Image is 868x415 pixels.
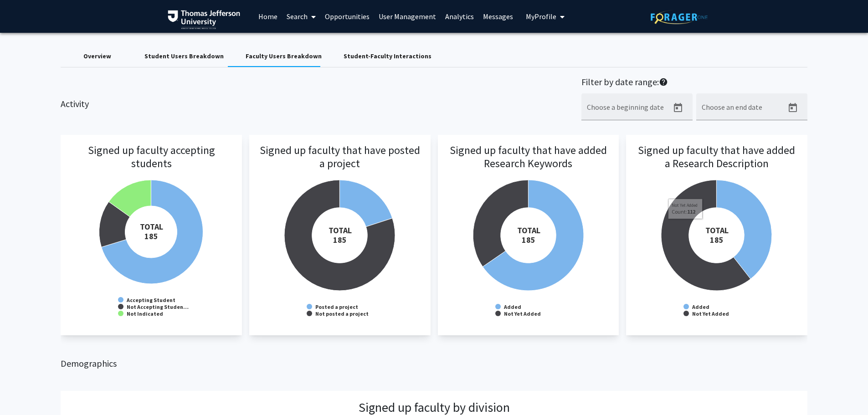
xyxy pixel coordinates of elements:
[258,144,421,195] h3: Signed up faculty that have posted a project
[168,10,241,29] img: Thomas Jefferson University Logo
[83,51,111,61] div: Overview
[144,51,224,61] div: Student Users Breakdown
[61,358,807,369] h2: Demographics
[126,297,175,303] text: Accepting Student
[315,310,369,317] text: Not posted a project
[374,0,441,32] a: User Management
[635,144,798,195] h3: Signed up faculty that have added a Research Description
[441,0,478,32] a: Analytics
[320,0,374,32] a: Opportunities
[315,303,358,310] text: Posted a project
[517,225,540,245] tspan: TOTAL 185
[692,310,729,317] text: Not Yet Added
[282,0,320,32] a: Search
[669,99,687,117] button: Open calendar
[504,310,541,317] text: Not Yet Added
[7,374,39,408] iframe: Chat
[651,10,708,24] img: ForagerOne Logo
[526,12,556,21] span: My Profile
[478,0,518,32] a: Messages
[447,144,610,195] h3: Signed up faculty that have added Research Keywords
[127,303,189,310] text: Not Accepting Studen…
[692,303,709,310] text: Added
[328,225,351,245] tspan: TOTAL 185
[581,77,807,90] h2: Filter by date range:
[705,225,729,245] tspan: TOTAL 185
[659,77,668,87] mat-icon: help
[140,221,163,241] tspan: TOTAL 185
[70,144,233,195] h3: Signed up faculty accepting students
[503,303,521,310] text: Added
[127,310,163,317] text: Not Indicated
[784,99,802,117] button: Open calendar
[254,0,282,32] a: Home
[246,51,322,61] div: Faculty Users Breakdown
[344,51,431,61] div: Student-Faculty Interactions
[61,77,89,109] h2: Activity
